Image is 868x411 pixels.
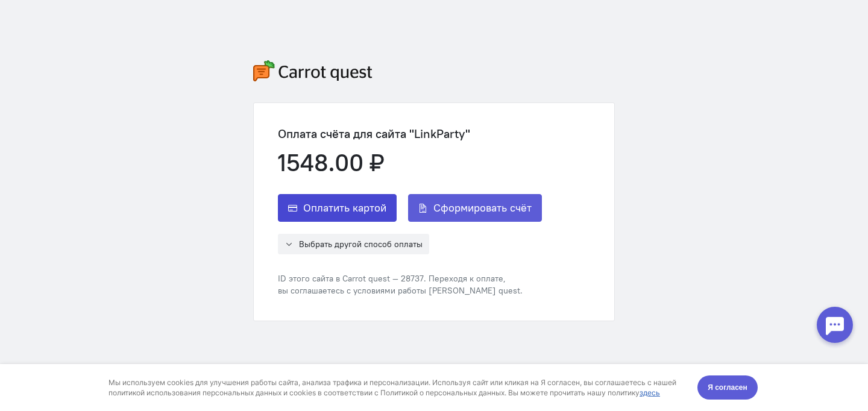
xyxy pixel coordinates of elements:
[433,201,532,215] span: Сформировать счёт
[278,234,429,254] button: Выбрать другой способ оплаты
[108,13,684,34] div: Мы используем cookies для улучшения работы сайта, анализа трафика и персонализации. Используя сай...
[697,11,758,36] button: Я согласен
[708,17,747,30] span: Я согласен
[278,149,542,176] div: 1548.00 ₽
[640,24,660,33] a: здесь
[278,127,542,140] div: Оплата счёта для сайта "LinkParty"
[278,194,397,222] button: Оплатить картой
[408,194,542,222] button: Сформировать счёт
[299,239,423,249] span: Выбрать другой способ оплаты
[303,201,386,215] span: Оплатить картой
[278,272,542,296] div: ID этого сайта в Carrot quest — 28737. Переходя к оплате, вы соглашаетесь с условиями работы [PER...
[253,60,373,81] img: carrot-quest-logo.svg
